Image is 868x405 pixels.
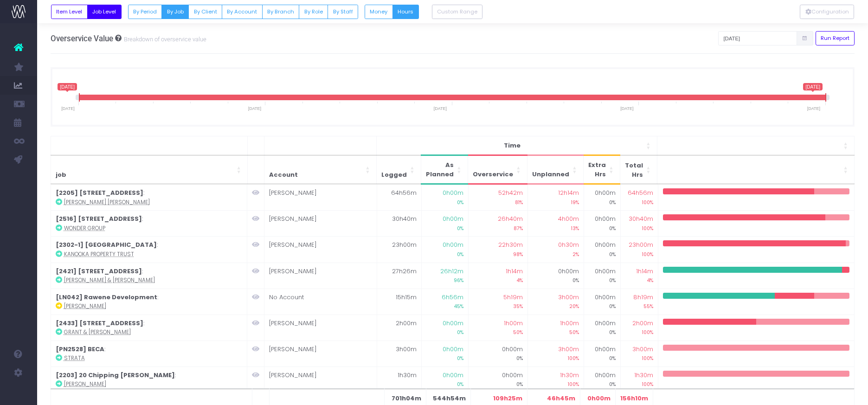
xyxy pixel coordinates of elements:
abbr: Ka Fung Gavin Hui [64,199,150,206]
span: 156h10m [620,394,648,403]
button: Hours [392,5,419,19]
span: 3h00m [558,293,579,302]
small: 100% [625,198,653,206]
span: 109h25m [493,394,522,403]
span: 4h00m [558,214,579,224]
small: 0% [589,250,616,258]
abbr: Cristean Monreal [64,302,106,310]
small: 100% [625,354,653,362]
span: Time [504,141,521,150]
span: 22h30m [498,240,523,250]
span: 0h00m [595,267,616,276]
th: periods: Activate to sort: Activate to sort: Activate to sort: Activate to sort: Activate to sort... [51,136,248,155]
span: 0h00m [595,188,616,198]
small: 0% [589,328,616,336]
small: 0% [589,198,616,206]
small: 55% [625,302,653,310]
td: 23h00m [377,237,421,263]
td: : [51,366,247,392]
td: : [51,315,247,341]
button: By Staff [328,5,358,19]
strong: [2302-1] [GEOGRAPHIC_DATA] [56,240,157,249]
div: Small button group [123,5,358,19]
td: 64h56m [377,185,421,211]
small: 100% [533,379,579,388]
span: 1h14m [636,267,653,276]
button: Custom Range [432,5,483,19]
abbr: Esther & Mike Fitzpatrick [64,276,155,284]
small: 0% [589,224,616,232]
th: Account: Activate to sort: Activate to sort: Activate to sort: Activate to sort: Activate to sort... [264,136,377,155]
button: Configuration [800,5,854,19]
td: [PERSON_NAME] [264,366,377,392]
td: 15h15m [377,289,421,315]
button: By Job [161,5,189,19]
small: 13% [533,224,579,232]
span: [DATE] [619,107,635,111]
th: As Planned: Activate to sort: Activate to sort: Activate to sort: Activate to sort: Activate to s... [421,155,468,184]
small: 0% [589,276,616,284]
span: [DATE] [432,107,448,111]
div: Small button group [360,5,419,19]
small: 0% [426,354,463,362]
span: Overservice Value [51,34,113,43]
span: 1h00m [560,319,579,328]
span: 1h00m [504,319,523,328]
span: 0h00m [443,214,463,224]
small: 100% [625,224,653,232]
span: 26h12m [440,267,463,276]
small: 100% [625,328,653,336]
button: By Branch [262,5,300,19]
div: Small button group [46,5,122,19]
small: 100% [625,250,653,258]
small: 81% [473,198,523,206]
strong: [2516] [STREET_ADDRESS] [56,214,142,223]
small: 100% [625,379,653,388]
small: 50% [533,328,579,336]
span: 0h00m [558,267,579,276]
span: 64h56m [628,188,653,198]
abbr: Wonder Group [64,225,105,232]
button: By Client [188,5,222,19]
th: Logged: Activate to sort: Activate to sort: Activate to sort: Activate to sort: Activate to sort:... [377,136,657,155]
button: Run Report [816,31,855,45]
small: 96% [426,276,463,284]
small: Breakdown of overservice value [122,34,206,43]
span: 5h19m [503,293,523,302]
small: 19% [533,198,579,206]
span: 12h14m [558,188,579,198]
th: Unplanned: Activate to sort: Activate to sort: Activate to sort: Activate to sort: Activate to so... [527,155,584,184]
span: 3h00m [632,345,653,354]
small: 98% [473,250,523,258]
small: 2% [533,250,579,258]
button: By Period [128,5,162,19]
th: Extra Hrs: Activate to sort: Activate to sort: Activate to sort: Activate to sort: Activate to so... [584,155,620,184]
td: 27h26m [377,263,421,289]
span: 0h00m [595,345,616,354]
abbr: Kanooka Property Trust [64,251,134,258]
th: : Activate to sort: Activate to sort: Activate to sort: Activate to sort: Activate to sort: Activ... [657,155,855,184]
span: 701h04m [392,394,421,403]
strong: [2203] 20 Chipping [PERSON_NAME] [56,371,175,379]
td: [PERSON_NAME] [264,315,377,341]
small: 87% [473,224,523,232]
th: Logged: Activate to sort: Activate to sort: Activate to sort: Activate to sort: Activate to sort:... [377,155,421,184]
small: 4% [473,276,523,284]
small: 0% [426,224,463,232]
span: 2h00m [632,319,653,328]
td: : [51,263,247,289]
td: : [51,211,247,237]
abbr: Strata [64,354,85,362]
span: 0h00m [587,394,611,403]
div: Vertical button group [800,5,854,19]
span: 0h00m [443,345,463,354]
td: : [51,185,247,211]
img: images/default_profile_image.png [12,386,26,400]
th: Total Hrs: Activate to sort: Activate to sort: Activate to sort: Activate to sort: Activate to so... [620,155,657,184]
small: 0% [426,198,463,206]
span: 8h19m [633,293,653,302]
td: : [51,341,247,366]
th: Overservice: Activate to sort: Activate to sort: Activate to sort: Activate to remove sorting: Ac... [468,155,527,184]
td: 1h30m [377,366,421,392]
span: 0h00m [443,188,463,198]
